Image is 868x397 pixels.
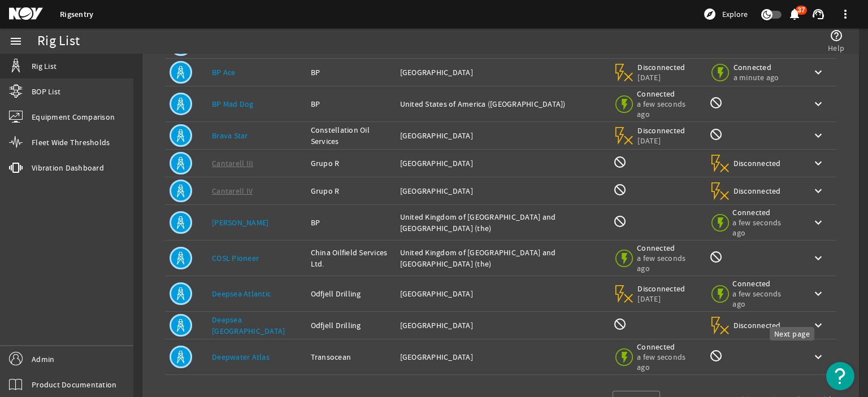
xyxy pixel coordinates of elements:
[709,96,723,110] mat-icon: Rig Monitoring not available for this rig
[32,379,116,390] span: Product Documentation
[637,283,685,294] span: Disconnected
[311,158,391,169] div: Grupo R
[637,352,698,372] span: a few seconds ago
[732,278,793,289] span: Connected
[637,243,698,253] span: Connected
[311,98,391,110] div: BP
[212,253,259,263] a: COSL Pioneer
[811,66,825,79] mat-icon: keyboard_arrow_down
[811,319,825,332] mat-icon: keyboard_arrow_down
[832,1,859,28] button: more_vert
[311,217,391,228] div: BP
[637,253,698,273] span: a few seconds ago
[400,67,605,78] div: [GEOGRAPHIC_DATA]
[734,72,782,82] span: a minute ago
[32,111,115,123] span: Equipment Comparison
[637,99,698,119] span: a few seconds ago
[698,5,752,23] button: Explore
[400,158,605,169] div: [GEOGRAPHIC_DATA]
[722,8,748,20] span: Explore
[212,217,268,228] a: [PERSON_NAME]
[400,247,605,269] div: United Kingdom of [GEOGRAPHIC_DATA] and [GEOGRAPHIC_DATA] (the)
[32,162,104,173] span: Vibration Dashboard
[613,317,627,331] mat-icon: BOP Monitoring not available for this rig
[311,351,391,363] div: Transocean
[32,137,110,148] span: Fleet Wide Thresholds
[400,98,605,110] div: United States of America ([GEOGRAPHIC_DATA])
[400,320,605,331] div: [GEOGRAPHIC_DATA]
[637,294,685,304] span: [DATE]
[637,136,685,146] span: [DATE]
[811,129,825,142] mat-icon: keyboard_arrow_down
[788,8,800,20] button: 37
[212,99,254,109] a: BP Mad Dog
[400,288,605,299] div: [GEOGRAPHIC_DATA]
[613,155,627,169] mat-icon: BOP Monitoring not available for this rig
[9,34,23,48] mat-icon: menu
[311,247,391,269] div: China Oilfield Services Ltd.
[311,185,391,197] div: Grupo R
[734,62,782,72] span: Connected
[37,36,80,47] div: Rig List
[709,349,723,363] mat-icon: Rig Monitoring not available for this rig
[311,67,391,78] div: BP
[811,7,825,21] mat-icon: support_agent
[732,207,793,217] span: Connected
[811,184,825,198] mat-icon: keyboard_arrow_down
[734,186,782,196] span: Disconnected
[811,251,825,265] mat-icon: keyboard_arrow_down
[811,97,825,111] mat-icon: keyboard_arrow_down
[311,124,391,147] div: Constellation Oil Services
[212,186,253,196] a: Cantarell IV
[709,128,723,141] mat-icon: Rig Monitoring not available for this rig
[788,7,801,21] mat-icon: notifications
[734,158,782,168] span: Disconnected
[400,130,605,141] div: [GEOGRAPHIC_DATA]
[811,156,825,170] mat-icon: keyboard_arrow_down
[709,250,723,264] mat-icon: Rig Monitoring not available for this rig
[212,67,236,77] a: BP Ace
[311,288,391,299] div: Odfjell Drilling
[828,42,844,54] span: Help
[732,217,793,238] span: a few seconds ago
[212,130,248,141] a: Brava Star
[613,215,627,228] mat-icon: BOP Monitoring not available for this rig
[311,320,391,331] div: Odfjell Drilling
[613,183,627,197] mat-icon: BOP Monitoring not available for this rig
[400,211,605,234] div: United Kingdom of [GEOGRAPHIC_DATA] and [GEOGRAPHIC_DATA] (the)
[9,161,23,174] mat-icon: vibration
[637,62,685,72] span: Disconnected
[212,315,285,336] a: Deepsea [GEOGRAPHIC_DATA]
[830,29,843,42] mat-icon: help_outline
[732,289,793,309] span: a few seconds ago
[811,216,825,229] mat-icon: keyboard_arrow_down
[212,289,271,299] a: Deepsea Atlantic
[212,352,270,362] a: Deepwater Atlas
[637,342,698,352] span: Connected
[811,350,825,364] mat-icon: keyboard_arrow_down
[734,320,782,330] span: Disconnected
[32,86,60,97] span: BOP List
[637,125,685,136] span: Disconnected
[826,362,854,390] button: Open Resource Center
[60,9,93,20] a: Rigsentry
[637,72,685,82] span: [DATE]
[212,158,253,168] a: Cantarell III
[811,287,825,300] mat-icon: keyboard_arrow_down
[400,185,605,197] div: [GEOGRAPHIC_DATA]
[703,7,717,21] mat-icon: explore
[32,60,57,72] span: Rig List
[32,354,54,365] span: Admin
[400,351,605,363] div: [GEOGRAPHIC_DATA]
[637,89,698,99] span: Connected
